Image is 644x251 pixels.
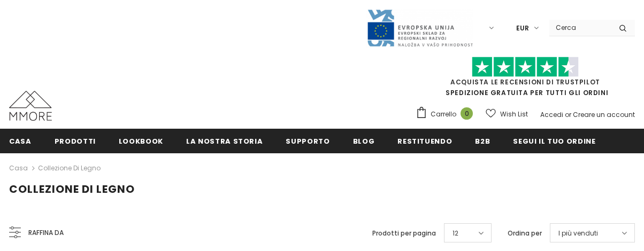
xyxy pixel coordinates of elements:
span: Wish List [500,109,528,120]
span: EUR [516,23,529,34]
span: La nostra storia [186,136,263,146]
span: Lookbook [119,136,163,146]
span: Prodotti [55,136,96,146]
span: 12 [453,228,458,239]
a: Lookbook [119,129,163,153]
span: Carrello [431,109,456,120]
span: Raffina da [28,227,64,239]
a: Segui il tuo ordine [513,129,595,153]
a: Wish List [486,105,528,123]
a: Carrello 0 [416,106,478,122]
span: or [565,110,571,119]
a: Casa [9,162,28,175]
a: Casa [9,129,32,153]
img: Casi MMORE [9,91,52,121]
label: Ordina per [508,228,542,239]
a: Blog [353,129,375,153]
a: Accedi [540,110,563,119]
label: Prodotti per pagina [372,228,436,239]
input: Search Site [549,20,611,35]
span: Blog [353,136,375,146]
a: Acquista le recensioni di TrustPilot [450,77,600,87]
a: Restituendo [397,129,452,153]
a: Prodotti [55,129,96,153]
a: Collezione di legno [38,163,101,172]
span: Collezione di legno [9,182,135,197]
img: Javni Razpis [366,9,473,48]
span: Casa [9,136,32,146]
a: B2B [475,129,490,153]
a: La nostra storia [186,129,263,153]
a: Javni Razpis [366,23,473,32]
span: SPEDIZIONE GRATUITA PER TUTTI GLI ORDINI [416,61,635,97]
span: Segui il tuo ordine [513,136,595,146]
span: 0 [461,107,473,120]
span: I più venduti [558,228,598,239]
span: Restituendo [397,136,452,146]
a: supporto [286,129,329,153]
span: B2B [475,136,490,146]
span: supporto [286,136,329,146]
img: Fidati di Pilot Stars [472,57,579,77]
a: Creare un account [573,110,635,119]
